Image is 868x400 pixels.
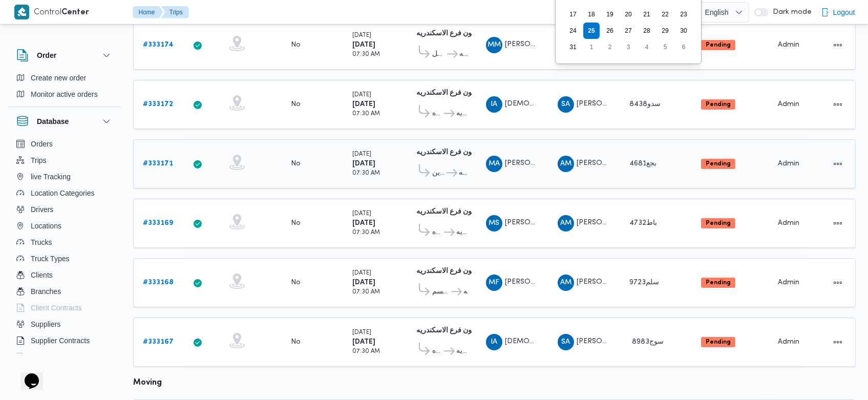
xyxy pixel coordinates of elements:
a: #333168 [143,277,174,289]
div: day-19 [602,6,618,23]
small: [DATE] [352,330,371,335]
span: Suppliers [31,318,60,330]
span: Truck Types [31,252,69,265]
button: Location Categories [12,185,117,201]
div: No [291,219,301,228]
div: day-21 [639,6,655,23]
button: Orders [12,136,117,152]
div: day-24 [565,23,581,39]
b: دانون فرع الاسكندريه [416,327,479,334]
span: [DEMOGRAPHIC_DATA] [PERSON_NAME] [505,338,647,345]
button: Home [133,6,163,18]
div: Muhammad Alsaid Aid Hamaidah Ali [486,156,502,172]
b: دانون فرع الاسكندريه [416,208,479,215]
span: [PERSON_NAME] [PERSON_NAME] [505,279,624,285]
span: MS [489,215,499,231]
span: Logout [833,6,855,18]
span: Branches [31,285,61,298]
span: Admin [778,279,799,286]
div: Order [8,70,121,107]
span: [PERSON_NAME] [577,338,635,345]
div: Database [8,136,121,357]
div: day-3 [620,39,637,55]
b: [DATE] [352,339,375,345]
span: Pending [701,218,735,228]
span: [PERSON_NAME] [577,100,635,107]
b: [DATE] [352,220,375,226]
span: [PERSON_NAME] علي [PERSON_NAME] [505,41,639,48]
b: Pending [706,280,731,286]
b: Pending [706,42,731,48]
button: Client Contracts [12,300,117,316]
a: #333169 [143,217,173,229]
b: [DATE] [352,101,375,108]
span: دانون فرع الاسكندريه [456,108,467,120]
div: Samai Abadallah Ali Abas [558,334,574,350]
div: day-22 [657,6,673,23]
div: day-26 [602,23,618,39]
b: # 333168 [143,279,174,286]
button: Actions [830,37,846,53]
button: Clients [12,267,117,283]
span: اول المنتزه [432,345,442,357]
button: Order [16,49,113,61]
h3: Order [37,49,56,61]
div: day-4 [639,39,655,55]
b: moving [133,379,162,387]
span: [PERSON_NAME] [PERSON_NAME] السيد [577,160,713,166]
button: Actions [830,275,846,291]
span: Client Contracts [31,302,82,314]
span: قسم [PERSON_NAME] [432,286,450,298]
span: SA [561,96,570,113]
b: دانون فرع الاسكندريه [416,30,479,37]
b: Pending [706,101,731,108]
span: Pending [701,278,735,288]
small: [DATE] [352,211,371,217]
span: Clients [31,269,53,281]
span: [PERSON_NAME] [PERSON_NAME] [505,219,624,226]
span: Admin [778,220,799,226]
small: 07:30 AM [352,171,380,176]
span: Admin [778,101,799,108]
button: Create new order [12,70,117,86]
small: 07:30 AM [352,52,380,57]
span: Trips [31,154,47,166]
span: Drivers [31,203,53,216]
button: Logout [817,2,859,23]
b: Pending [706,220,731,226]
span: AM [560,275,571,291]
span: Trucks [31,236,52,248]
div: Muhammad Sbhai Muhammad Isamaail [486,215,502,231]
small: [DATE] [352,270,371,276]
div: day-6 [675,39,692,55]
span: [DEMOGRAPHIC_DATA] [PERSON_NAME] [505,100,647,107]
span: Pending [701,337,735,347]
div: No [291,159,301,169]
div: day-27 [620,23,637,39]
span: [PERSON_NAME] [PERSON_NAME] [577,219,695,226]
div: day-2 [602,39,618,55]
span: Admin [778,160,799,167]
span: Pending [701,40,735,50]
span: دانون فرع الاسكندريه [456,345,467,357]
span: Admin [778,41,799,48]
button: live Tracking [12,169,117,185]
b: # 333169 [143,220,173,226]
button: Trips [12,152,117,169]
div: day-28 [639,23,655,39]
span: [PERSON_NAME] [PERSON_NAME] [505,160,624,166]
span: [PERSON_NAME] [577,279,635,285]
button: Monitor active orders [12,86,117,102]
button: Drivers [12,201,117,218]
span: live Tracking [31,171,71,183]
span: MM [488,37,501,53]
span: Devices [31,351,56,363]
span: دانون فرع الاسكندريه [456,226,467,239]
iframe: chat widget [10,359,43,390]
span: AM [560,215,571,231]
a: #333172 [143,98,173,111]
button: Actions [830,156,846,172]
b: دانون فرع الاسكندريه [416,268,479,275]
button: Devices [12,349,117,365]
span: سلم9723 [629,279,659,286]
